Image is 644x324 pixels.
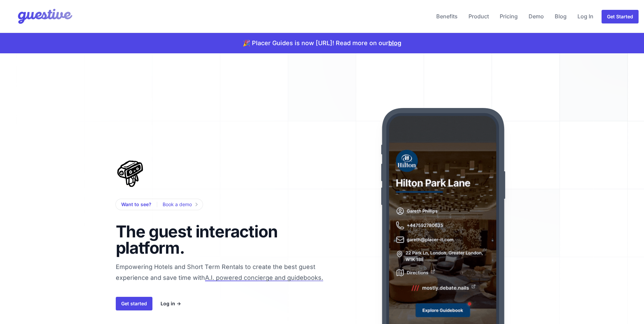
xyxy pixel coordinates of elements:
a: Demo [526,8,547,24]
a: Log In [575,8,596,24]
img: Your Company [5,3,74,30]
a: blog [388,39,401,47]
a: Log in → [161,300,181,308]
a: Book a demo [163,200,197,209]
a: Product [466,8,492,24]
a: Blog [552,8,569,24]
a: Get Started [602,10,639,23]
a: Benefits [434,8,460,24]
h1: The guest interaction platform. [116,223,290,256]
span: Empowering Hotels and Short Term Rentals to create the best guest experience and save time with [116,263,344,310]
a: Get started [116,297,152,310]
a: Pricing [497,8,520,24]
span: A.I. powered concierge and guidebooks. [205,274,323,281]
p: 🎉 Placer Guides is now [URL]! Read more on our [243,38,401,48]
